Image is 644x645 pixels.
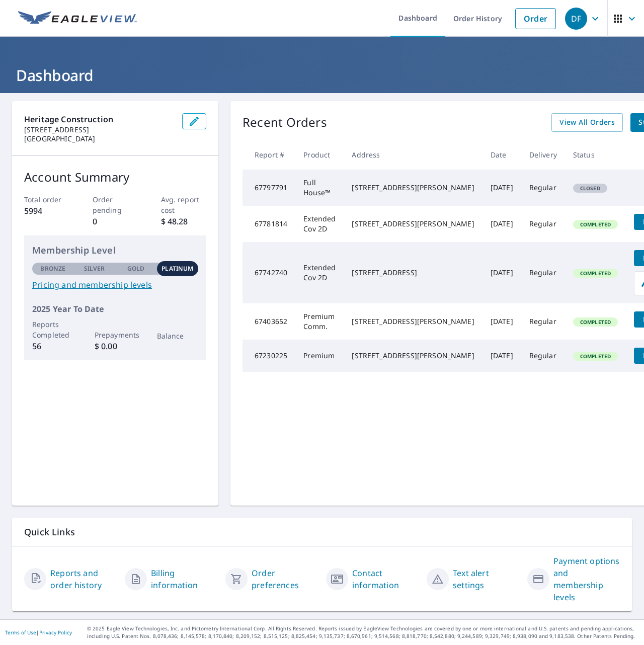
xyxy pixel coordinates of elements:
p: Reports Completed [32,319,74,340]
td: Regular [521,340,565,372]
td: 67403652 [243,303,295,340]
td: Regular [521,303,565,340]
td: 67230225 [243,340,295,372]
div: [STREET_ADDRESS][PERSON_NAME] [352,219,474,229]
p: Recent Orders [243,113,327,132]
a: View All Orders [551,113,623,132]
p: Total order [24,194,70,205]
img: EV Logo [18,11,137,26]
a: Payment options and membership levels [553,555,620,603]
p: Quick Links [24,526,620,538]
p: Bronze [40,264,65,273]
td: Regular [521,206,565,242]
th: Date [482,140,521,170]
td: 67797791 [243,170,295,206]
p: Balance [157,331,199,341]
th: Address [344,140,482,170]
p: $ 48.28 [161,215,207,227]
p: Heritage Construction [24,113,174,125]
td: Premium Comm. [295,303,344,340]
a: Order [515,8,556,29]
p: | [5,629,72,635]
span: Completed [574,353,617,360]
p: Avg. report cost [161,194,207,215]
a: Contact information [352,567,419,591]
a: Privacy Policy [39,629,72,636]
td: Extended Cov 2D [295,242,344,303]
p: Order pending [93,194,138,215]
h1: Dashboard [12,65,632,86]
td: Extended Cov 2D [295,206,344,242]
td: [DATE] [482,170,521,206]
a: Pricing and membership levels [32,279,198,291]
p: 5994 [24,205,70,217]
div: [STREET_ADDRESS] [352,268,474,278]
td: Regular [521,242,565,303]
a: Terms of Use [5,629,36,636]
a: Reports and order history [50,567,117,591]
span: Completed [574,318,617,326]
td: [DATE] [482,303,521,340]
a: Order preferences [252,567,318,591]
th: Report # [243,140,295,170]
div: DF [565,8,587,30]
td: Regular [521,170,565,206]
p: [STREET_ADDRESS] [24,125,174,134]
p: 56 [32,340,74,352]
td: 67781814 [243,206,295,242]
div: [STREET_ADDRESS][PERSON_NAME] [352,351,474,361]
td: Premium [295,340,344,372]
td: [DATE] [482,206,521,242]
th: Delivery [521,140,565,170]
a: Text alert settings [453,567,519,591]
span: Completed [574,270,617,277]
td: Full House™ [295,170,344,206]
span: View All Orders [559,116,615,129]
a: Billing information [151,567,217,591]
p: 0 [93,215,138,227]
td: 67742740 [243,242,295,303]
div: [STREET_ADDRESS][PERSON_NAME] [352,183,474,193]
th: Product [295,140,344,170]
p: Account Summary [24,168,206,186]
p: $ 0.00 [95,340,136,352]
p: Prepayments [95,330,136,340]
th: Status [565,140,626,170]
td: [DATE] [482,340,521,372]
p: Membership Level [32,244,198,257]
p: Gold [127,264,144,273]
p: 2025 Year To Date [32,303,198,315]
div: [STREET_ADDRESS][PERSON_NAME] [352,316,474,327]
p: Silver [84,264,105,273]
p: © 2025 Eagle View Technologies, Inc. and Pictometry International Corp. All Rights Reserved. Repo... [87,625,639,640]
span: Completed [574,221,617,228]
span: Closed [574,185,606,192]
td: [DATE] [482,242,521,303]
p: Platinum [162,264,193,273]
p: [GEOGRAPHIC_DATA] [24,134,174,143]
